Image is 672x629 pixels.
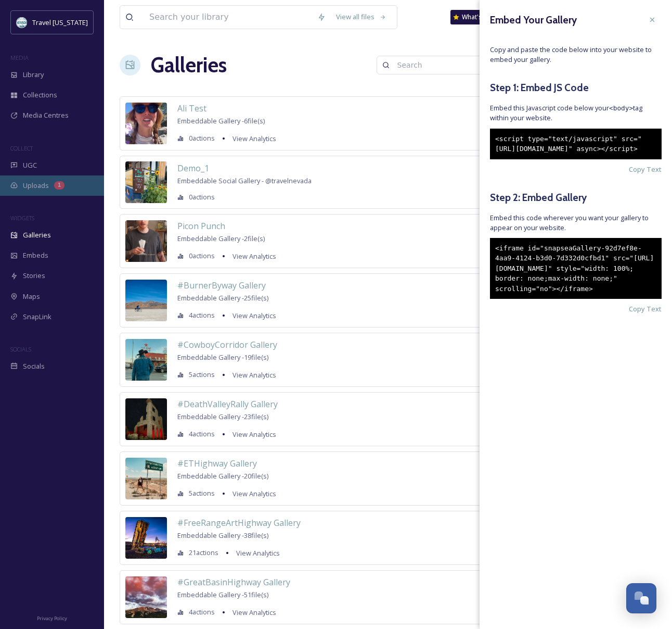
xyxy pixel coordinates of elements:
[23,90,57,100] span: Collections
[144,6,312,29] input: Search your library
[490,190,662,205] h5: Step 2: Embed Gallery
[125,458,167,499] img: 1dee5108-95b0-4cda-bf3e-9f0c10e4c1e6.jpg
[125,398,167,440] img: 611aaef2-be0e-47bb-bfeb-c2d24128c47d.jpg
[490,238,662,299] div: <iframe id="snapseaGallery-92d7ef8e-4aa9-4124-b3d0-7d332d0cfbd1" src="[URL][DOMAIN_NAME]" style="...
[629,304,662,314] span: Copy Text
[177,116,265,125] span: Embeddable Gallery - 6 file(s)
[232,489,276,498] span: View Analytics
[177,353,268,362] span: Embeddable Gallery - 19 file(s)
[177,517,301,529] span: #FreeRangeArtHighway Gallery
[177,398,278,410] span: #DeathValleyRally Gallery
[177,339,277,350] span: #CowboyCorridor Gallery
[10,214,34,222] span: WIDGETS
[189,251,215,261] span: 0 actions
[177,471,268,481] span: Embeddable Gallery - 20 file(s)
[227,428,276,441] a: View Analytics
[232,134,276,143] span: View Analytics
[189,370,215,380] span: 5 actions
[189,192,215,202] span: 0 actions
[10,144,33,152] span: COLLECT
[23,292,40,301] span: Maps
[177,293,268,303] span: Embeddable Gallery - 25 file(s)
[32,18,88,27] span: Travel [US_STATE]
[227,309,276,322] a: View Analytics
[125,103,167,144] img: d7583437-9597-441a-8c9a-119f527c1667.jpg
[177,234,265,243] span: Embeddable Gallery - 2 file(s)
[23,312,51,322] span: SnapLink
[177,162,209,174] span: Demo_1
[189,607,215,617] span: 4 actions
[177,576,290,588] span: #GreatBasinHighway Gallery
[331,7,392,27] a: View all files
[609,104,633,112] span: <body>
[23,230,51,240] span: Galleries
[23,181,49,191] span: Uploads
[490,80,662,95] h5: Step 1: Embed JS Code
[177,280,266,291] span: #BurnerByway Gallery
[490,129,662,159] div: <script type="text/javascript" src="[URL][DOMAIN_NAME]" async></script>
[490,103,662,123] span: Embed this Javascript code below your tag within your website.
[189,429,215,439] span: 4 actions
[23,70,44,80] span: Library
[125,161,167,203] img: 309288f6-2f3f-4418-a5d8-73a9b4c9865b.jpg
[177,531,268,540] span: Embeddable Gallery - 38 file(s)
[231,547,280,559] a: View Analytics
[54,181,64,190] div: 1
[227,606,276,619] a: View Analytics
[232,608,276,617] span: View Analytics
[189,548,218,558] span: 21 actions
[227,132,276,145] a: View Analytics
[23,160,37,170] span: UGC
[10,345,31,353] span: SOCIALS
[37,615,67,622] span: Privacy Policy
[177,458,257,469] span: #ETHighway Gallery
[232,311,276,320] span: View Analytics
[177,176,312,185] span: Embeddable Social Gallery - @ travelnevada
[125,517,167,559] img: 3131ccf3-db08-402d-94aa-06abe131cd19.jpg
[10,54,29,61] span: MEDIA
[125,280,167,321] img: c4cdd30a-0ff7-4ca2-8ad7-d173d18ecca5.jpg
[151,49,227,81] a: Galleries
[232,370,276,380] span: View Analytics
[392,55,493,76] input: Search
[490,213,662,233] span: Embed this code wherever you want your gallery to appear on your website.
[490,45,662,65] span: Copy and paste the code below into your website to embed your gallery.
[189,488,215,498] span: 5 actions
[177,103,206,114] span: Ali Test
[232,430,276,439] span: View Analytics
[37,611,67,624] a: Privacy Policy
[227,250,276,262] a: View Analytics
[23,271,45,281] span: Stories
[23,361,45,371] span: Socials
[232,251,276,261] span: View Analytics
[626,583,656,613] button: Open Chat
[125,576,167,618] img: 4499d069-a147-45fb-8aa3-29877d4d853a.jpg
[125,339,167,381] img: 00d06237-f5c9-4e8b-9777-551b61660e48.jpg
[227,487,276,500] a: View Analytics
[17,17,27,28] img: download.jpeg
[23,110,69,120] span: Media Centres
[177,220,225,232] span: Picon Punch
[490,12,577,28] h3: Embed Your Gallery
[189,310,215,320] span: 4 actions
[177,412,268,421] span: Embeddable Gallery - 23 file(s)
[125,220,167,262] img: d6ee97c1-ceff-4533-a8f8-7461e56195e5.jpg
[189,133,215,143] span: 0 actions
[227,369,276,381] a: View Analytics
[23,250,48,260] span: Embeds
[450,10,502,24] a: What's New
[629,165,662,174] span: Copy Text
[236,548,280,558] span: View Analytics
[177,590,268,599] span: Embeddable Gallery - 51 file(s)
